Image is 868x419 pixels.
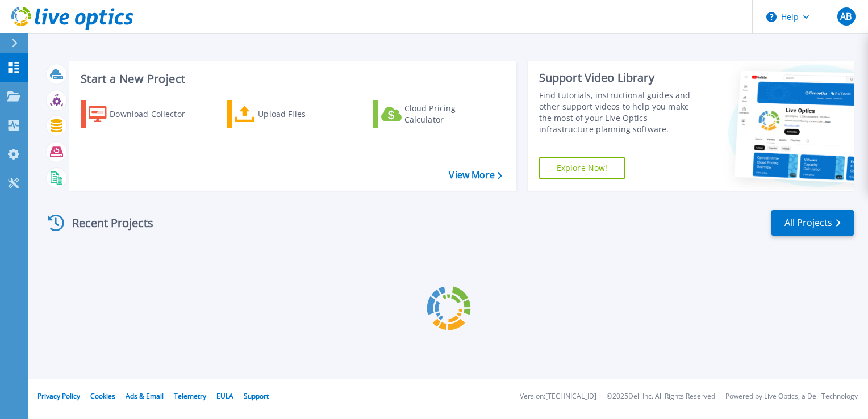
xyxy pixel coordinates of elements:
[44,209,169,237] div: Recent Projects
[216,391,233,401] a: EULA
[227,100,353,128] a: Upload Files
[725,393,858,400] li: Powered by Live Optics, a Dell Technology
[110,103,201,125] div: Download Collector
[81,100,207,128] a: Download Collector
[539,70,703,85] div: Support Video Library
[174,391,206,401] a: Telemetry
[37,391,80,401] a: Privacy Policy
[840,12,852,21] span: AB
[449,170,502,181] a: View More
[373,100,500,128] a: Cloud Pricing Calculator
[607,393,715,400] li: © 2025 Dell Inc. All Rights Reserved
[520,393,596,400] li: Version: [TECHNICAL_ID]
[258,103,349,125] div: Upload Files
[126,391,164,401] a: Ads & Email
[244,391,269,401] a: Support
[539,157,625,179] a: Explore Now!
[81,73,502,85] h3: Start a New Project
[404,103,495,125] div: Cloud Pricing Calculator
[90,391,115,401] a: Cookies
[771,210,854,236] a: All Projects
[539,90,703,135] div: Find tutorials, instructional guides and other support videos to help you make the most of your L...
